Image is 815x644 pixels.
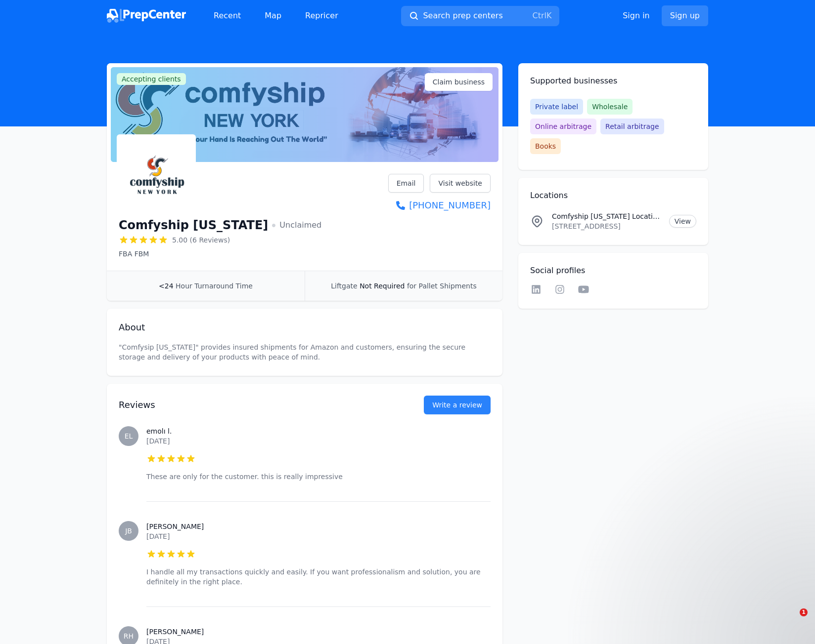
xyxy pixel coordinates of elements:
[530,190,696,201] h2: Locations
[146,532,170,540] time: [DATE]
[146,627,491,637] h3: [PERSON_NAME]
[206,6,249,26] a: Recent
[272,219,321,231] span: Unclaimed
[125,433,133,440] span: EL
[159,282,174,290] span: <24
[623,10,650,22] a: Sign in
[546,11,552,20] kbd: K
[423,10,502,22] span: Search prep centers
[401,6,559,26] button: Search prep centersCtrlK
[532,11,546,20] kbd: Ctrl
[119,217,268,233] h1: Comfyship [US_STATE]
[669,215,696,228] a: View
[587,99,633,115] span: Wholesale
[176,282,253,290] span: Hour Turnaround Time
[119,342,491,362] p: "Comfysip [US_STATE]" provides insured shipments for Amazon and customers, ensuring the secure st...
[530,75,696,87] h2: Supported businesses
[124,633,134,640] span: RH
[297,6,346,26] a: Repricer
[800,608,808,616] span: 1
[779,608,803,632] iframe: Intercom live chat
[552,211,661,221] p: Comfyship [US_STATE] Location
[119,249,321,259] p: FBA FBM
[600,119,664,134] span: Retail arbitrage
[407,282,477,290] span: for Pallet Shipments
[388,199,491,212] a: [PHONE_NUMBER]
[107,9,186,23] img: PrepCenter
[257,6,289,26] a: Map
[388,174,424,193] a: Email
[530,138,561,154] span: Books
[146,426,491,436] h3: emolı l.
[146,472,491,482] p: These are only for the customer. this is really impressive
[172,235,230,245] span: 5.00 (6 Reviews)
[530,119,596,134] span: Online arbitrage
[424,396,491,414] a: Write a review
[146,437,170,445] time: [DATE]
[119,398,392,412] h2: Reviews
[119,321,491,334] h2: About
[530,99,583,115] span: Private label
[119,136,194,211] img: Comfyship New York
[331,282,357,290] span: Liftgate
[433,77,485,87] span: Claim
[530,265,696,277] h2: Social profiles
[117,73,186,85] span: Accepting clients
[454,77,485,87] span: business
[552,221,661,231] p: [STREET_ADDRESS]
[146,567,491,587] p: I handle all my transactions quickly and easily. If you want professionalism and solution, you ar...
[360,282,405,290] span: Not Required
[430,174,491,193] a: Visit website
[125,527,132,534] span: JB
[146,522,491,531] h3: [PERSON_NAME]
[662,5,708,26] a: Sign up
[425,73,493,91] a: Claim business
